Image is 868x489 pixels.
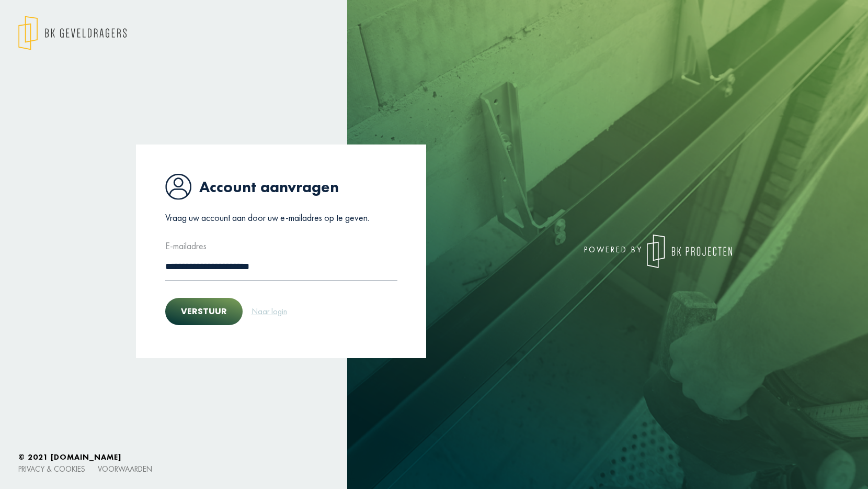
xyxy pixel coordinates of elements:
a: Privacy & cookies [18,464,85,474]
img: logo [18,16,127,50]
label: E-mailadres [165,238,207,254]
p: Vraag uw account aan door uw e-mailadres op te geven. [165,209,397,226]
div: powered by [442,235,732,268]
a: Voorwaarden [98,464,152,474]
img: logo [647,235,732,268]
a: Naar login [251,305,288,318]
img: icon [165,173,191,200]
h6: © 2021 [DOMAIN_NAME] [18,452,850,462]
button: Verstuur [165,298,243,325]
h1: Account aanvragen [165,173,397,200]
